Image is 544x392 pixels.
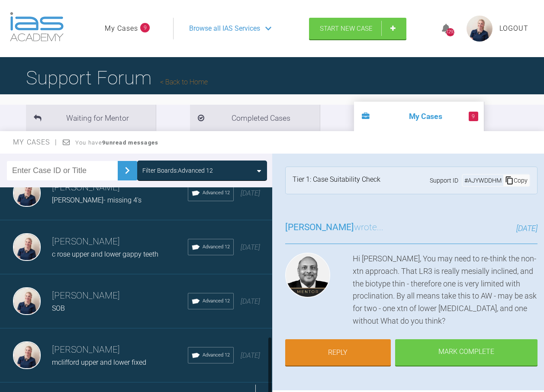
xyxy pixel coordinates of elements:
[285,253,330,298] img: Utpalendu Bose
[203,351,230,359] span: Advanced 12
[13,233,41,261] img: Olivia Nixon
[13,341,41,369] img: Olivia Nixon
[430,176,458,185] span: Support ID
[285,220,383,235] h3: wrote...
[105,23,138,34] a: My Cases
[26,63,208,93] h1: Support Forum
[10,12,64,42] img: logo-light.3e3ef733.png
[13,138,58,146] span: My Cases
[285,339,391,366] a: Reply
[52,250,158,258] span: c rose upper and lower gappy teeth
[52,196,142,204] span: [PERSON_NAME]- missing 4's
[190,105,320,131] li: Completed Cases
[13,179,41,207] img: Olivia Nixon
[52,304,65,312] span: SOB
[160,78,208,86] a: Back to Home
[467,16,492,42] img: profile.png
[516,224,538,233] span: [DATE]
[203,243,230,251] span: Advanced 12
[203,189,230,197] span: Advanced 12
[203,297,230,305] span: Advanced 12
[293,174,380,187] div: Tier 1: Case Suitability Check
[354,102,484,131] li: My Cases
[320,25,373,32] span: Start New Case
[75,139,159,146] span: You have
[52,180,188,195] h3: [PERSON_NAME]
[52,289,188,303] h3: [PERSON_NAME]
[241,351,260,360] span: [DATE]
[26,105,156,131] li: Waiting for Mentor
[102,139,158,146] strong: 9 unread messages
[189,23,260,34] span: Browse all IAS Services
[7,161,118,180] input: Enter Case ID or Title
[499,23,528,34] a: Logout
[241,243,260,251] span: [DATE]
[13,287,41,315] img: Olivia Nixon
[395,339,538,366] div: Mark Complete
[463,176,503,185] div: # AJYWDDHM
[353,253,538,328] div: Hi [PERSON_NAME], You may need to re-think the non-xtn approach. That LR3 is really mesially incl...
[503,175,529,186] div: Copy
[52,358,146,366] span: mclifford upper and lower fixed
[446,28,454,36] div: 1293
[140,23,150,32] span: 9
[241,297,260,305] span: [DATE]
[309,18,406,39] a: Start New Case
[241,189,260,197] span: [DATE]
[285,222,354,232] span: [PERSON_NAME]
[52,235,188,249] h3: [PERSON_NAME]
[52,343,188,357] h3: [PERSON_NAME]
[469,112,478,121] span: 9
[142,166,213,175] div: Filter Boards: Advanced 12
[120,164,134,177] img: chevronRight.28bd32b0.svg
